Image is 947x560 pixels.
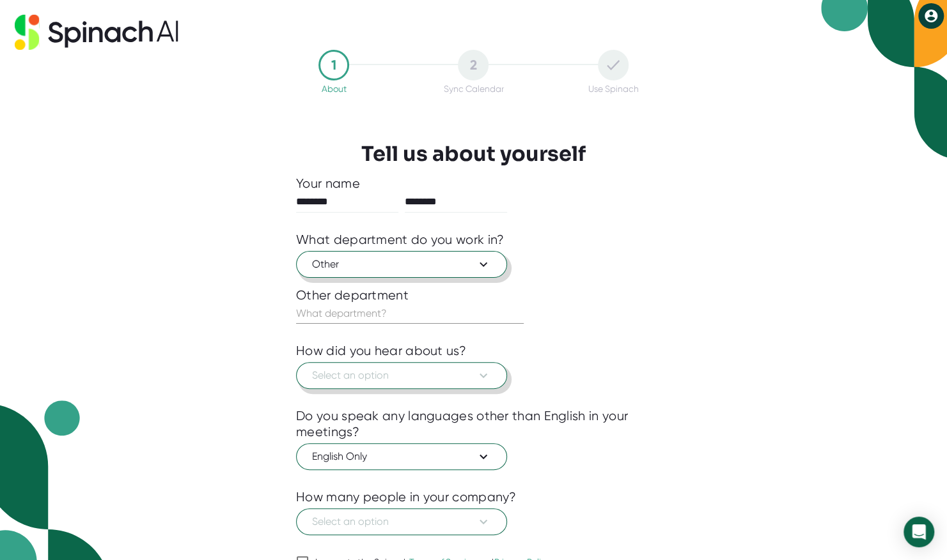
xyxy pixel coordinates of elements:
div: Your name [296,176,651,192]
button: Other [296,251,507,278]
div: 2 [458,50,489,80]
div: Use Spinach [588,84,638,94]
div: What department do you work in? [296,232,504,248]
input: What department? [296,303,524,324]
button: Select an option [296,508,507,535]
div: 1 [318,50,349,80]
div: How many people in your company? [296,489,517,505]
div: About [322,84,347,94]
span: Select an option [312,368,491,383]
div: Sync Calendar [443,84,503,94]
span: English Only [312,449,491,464]
div: Other department [296,287,651,303]
div: Open Intercom Messenger [904,517,934,547]
button: English Only [296,443,507,470]
h3: Tell us about yourself [361,142,586,166]
div: How did you hear about us? [296,343,466,359]
div: Do you speak any languages other than English in your meetings? [296,408,651,440]
button: Select an option [296,362,507,389]
span: Other [312,257,491,272]
span: Select an option [312,514,491,529]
